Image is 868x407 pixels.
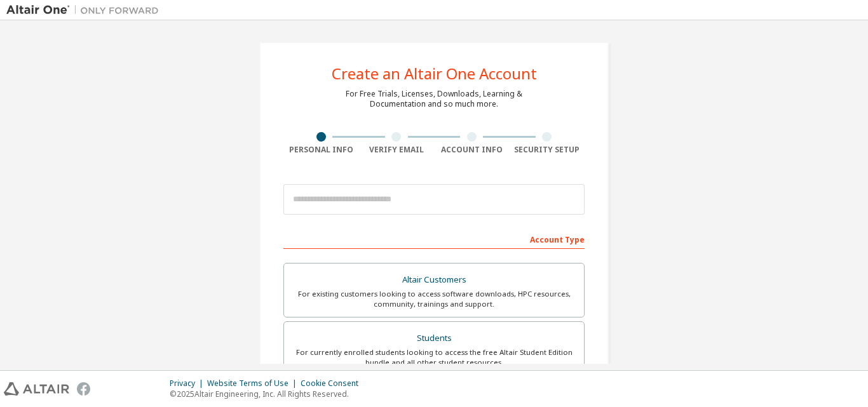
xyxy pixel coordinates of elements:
img: altair_logo.svg [4,382,69,396]
div: For currently enrolled students looking to access the free Altair Student Edition bundle and all ... [292,347,576,368]
div: Students [292,330,576,347]
div: Personal Info [283,145,359,155]
div: Verify Email [359,145,435,155]
p: © 2025 Altair Engineering, Inc. All Rights Reserved. [170,389,366,399]
div: Account Info [434,145,510,155]
div: Create an Altair One Account [332,66,537,81]
div: Altair Customers [292,271,576,289]
div: Privacy [170,378,207,389]
img: Altair One [6,4,165,17]
div: For existing customers looking to access software downloads, HPC resources, community, trainings ... [292,289,576,309]
div: Account Type [283,229,585,249]
div: Cookie Consent [301,378,366,389]
div: Security Setup [510,145,585,155]
div: For Free Trials, Licenses, Downloads, Learning & Documentation and so much more. [346,89,522,109]
img: facebook.svg [77,382,90,396]
div: Website Terms of Use [207,378,301,389]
